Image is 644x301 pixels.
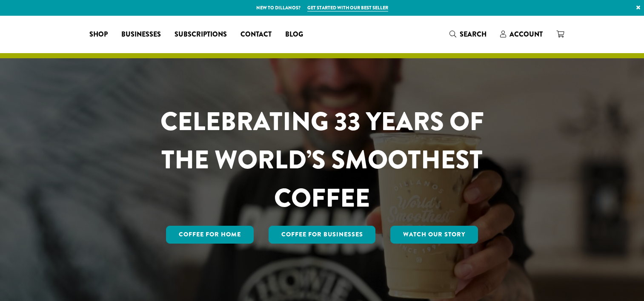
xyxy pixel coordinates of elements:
[240,29,272,40] span: Contact
[390,226,478,244] a: Watch Our Story
[460,29,487,39] span: Search
[166,226,254,244] a: Coffee for Home
[443,27,493,41] a: Search
[89,29,108,40] span: Shop
[135,102,509,217] h1: CELEBRATING 33 YEARS OF THE WORLD’S SMOOTHEST COFFEE
[175,29,227,40] span: Subscriptions
[269,226,376,244] a: Coffee For Businesses
[509,29,543,39] span: Account
[285,29,303,40] span: Blog
[121,29,161,40] span: Businesses
[307,4,388,11] a: Get started with our best seller
[83,28,114,41] a: Shop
